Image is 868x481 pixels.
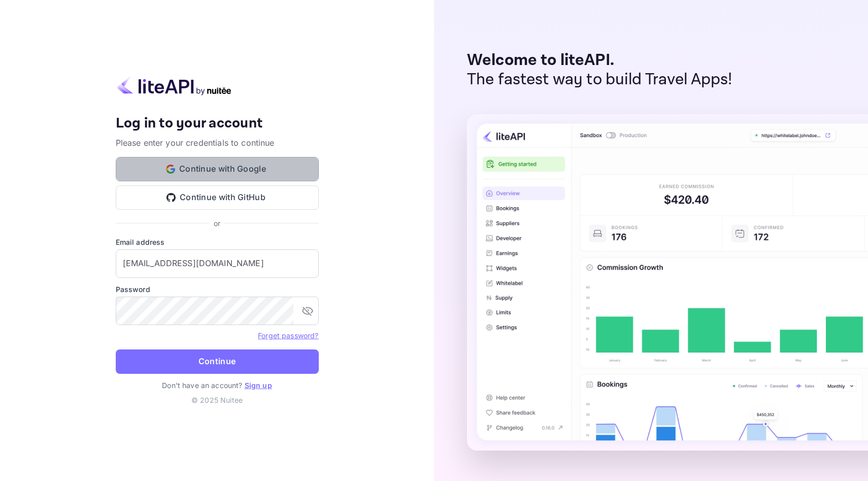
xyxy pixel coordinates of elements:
[116,237,319,247] label: Email address
[467,51,732,70] p: Welcome to liteAPI.
[297,301,318,321] button: toggle password visibility
[116,395,319,405] p: © 2025 Nuitee
[116,185,319,210] button: Continue with GitHub
[245,381,272,390] a: Sign up
[116,349,319,374] button: Continue
[116,76,232,95] img: liteapi
[116,249,319,278] input: Enter your email address
[116,157,319,181] button: Continue with Google
[116,137,319,149] p: Please enter your credentials to continue
[467,70,732,89] p: The fastest way to build Travel Apps!
[258,330,318,340] a: Forget password?
[214,218,220,229] p: or
[116,380,319,391] p: Don't have an account?
[116,115,319,133] h4: Log in to your account
[116,284,319,295] label: Password
[258,331,318,340] a: Forget password?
